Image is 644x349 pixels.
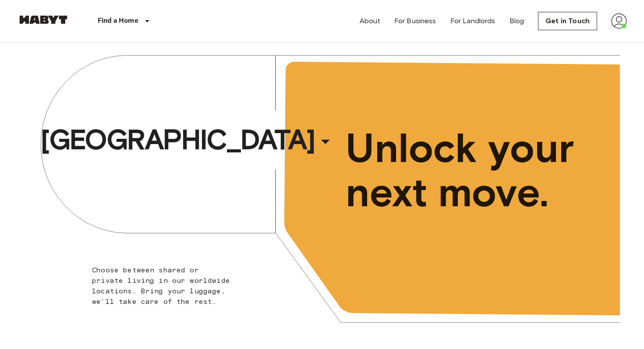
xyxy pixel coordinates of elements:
a: About [360,16,380,26]
button: [GEOGRAPHIC_DATA] [37,120,339,160]
img: avatar [611,13,627,29]
span: Choose between shared or private living in our worldwide locations. Bring your luggage, we'll tak... [92,266,230,306]
a: Get in Touch [538,12,597,30]
a: Blog [510,16,524,26]
span: Unlock your next move. [346,126,584,215]
img: Habyt [17,15,70,24]
span: [GEOGRAPHIC_DATA] [40,122,315,157]
a: For Business [394,16,436,26]
p: Find a Home [98,16,138,26]
a: For Landlords [450,16,495,26]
